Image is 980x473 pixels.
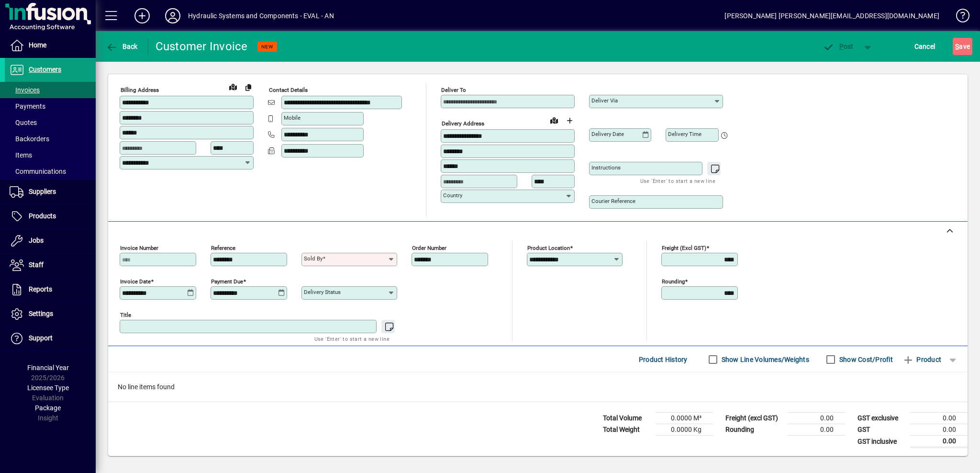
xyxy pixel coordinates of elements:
[5,204,96,228] a: Products
[10,102,45,110] span: Payments
[10,151,32,159] span: Items
[29,236,44,244] span: Jobs
[910,436,968,448] td: 0.00
[527,245,570,251] mat-label: Product location
[5,278,96,302] a: Reports
[284,114,301,121] mat-label: Mobile
[35,404,61,412] span: Package
[902,352,941,367] span: Product
[656,413,713,424] td: 0.0000 M³
[225,79,241,94] a: View on map
[898,351,946,368] button: Product
[591,198,635,204] mat-label: Courier Reference
[10,86,40,94] span: Invoices
[949,2,968,33] a: Knowledge Base
[640,175,715,186] mat-hint: Use 'Enter' to start a new line
[10,119,37,126] span: Quotes
[788,413,845,424] td: 0.00
[5,163,96,180] a: Communications
[823,43,854,50] span: ost
[103,38,140,55] button: Back
[5,34,96,57] a: Home
[29,310,53,317] span: Settings
[953,38,972,55] button: Save
[662,278,685,285] mat-label: Rounding
[5,253,96,277] a: Staff
[591,97,618,104] mat-label: Deliver via
[5,114,96,131] a: Quotes
[839,43,844,50] span: P
[412,245,446,251] mat-label: Order number
[788,424,845,436] td: 0.00
[639,352,688,367] span: Product History
[912,38,938,55] button: Cancel
[955,43,959,50] span: S
[29,66,61,73] span: Customers
[591,164,621,171] mat-label: Instructions
[5,147,96,163] a: Items
[120,312,131,318] mat-label: Title
[106,43,138,50] span: Back
[5,98,96,114] a: Payments
[5,131,96,147] a: Backorders
[910,413,968,424] td: 0.00
[853,436,910,448] td: GST inclusive
[120,278,151,285] mat-label: Invoice date
[10,168,66,175] span: Communications
[598,413,656,424] td: Total Volume
[914,39,935,54] span: Cancel
[304,255,323,262] mat-label: Sold by
[720,355,809,364] label: Show Line Volumes/Weights
[29,285,52,293] span: Reports
[241,79,256,95] button: Copy to Delivery address
[724,8,939,23] div: [PERSON_NAME] [PERSON_NAME][EMAIL_ADDRESS][DOMAIN_NAME]
[156,39,248,54] div: Customer Invoice
[656,424,713,436] td: 0.0000 Kg
[853,413,910,424] td: GST exclusive
[837,355,893,364] label: Show Cost/Profit
[721,424,788,436] td: Rounding
[211,245,235,251] mat-label: Reference
[127,7,157,24] button: Add
[157,7,188,24] button: Profile
[29,212,56,220] span: Products
[188,8,334,23] div: Hydraulic Systems and Components - EVAL - AN
[721,413,788,424] td: Freight (excl GST)
[818,38,858,55] button: Post
[96,38,148,55] app-page-header-button: Back
[29,334,53,342] span: Support
[591,131,624,137] mat-label: Delivery date
[668,131,702,137] mat-label: Delivery time
[29,188,56,195] span: Suppliers
[120,245,158,251] mat-label: Invoice number
[635,351,691,368] button: Product History
[108,372,968,402] div: No line items found
[5,82,96,98] a: Invoices
[441,87,466,93] mat-label: Deliver To
[29,261,44,269] span: Staff
[662,245,706,251] mat-label: Freight (excl GST)
[29,41,46,49] span: Home
[598,424,656,436] td: Total Weight
[853,424,910,436] td: GST
[5,180,96,204] a: Suppliers
[910,424,968,436] td: 0.00
[211,278,243,285] mat-label: Payment due
[546,113,562,128] a: View on map
[955,39,970,54] span: ave
[10,135,49,143] span: Backorders
[443,192,462,199] mat-label: Country
[27,384,69,392] span: Licensee Type
[5,229,96,253] a: Jobs
[5,327,96,350] a: Support
[261,44,273,50] span: NEW
[5,302,96,326] a: Settings
[27,364,69,372] span: Financial Year
[562,113,577,128] button: Choose address
[304,289,341,295] mat-label: Delivery status
[314,333,390,344] mat-hint: Use 'Enter' to start a new line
